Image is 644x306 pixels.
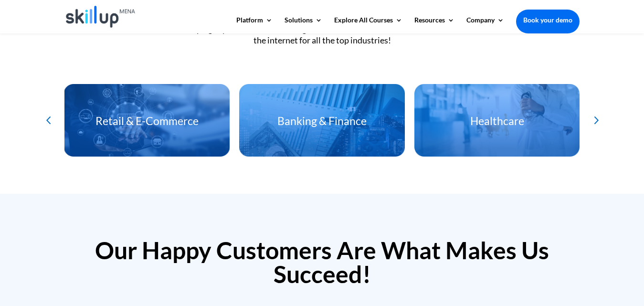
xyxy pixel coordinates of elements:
h2: Our Happy Customers Are What Makes Us Succeed! [64,238,580,291]
a: Platform [236,17,273,33]
img: Skillup Mena [66,6,135,28]
h3: Healthcare [414,116,580,131]
h3: Retail & E-Commerce [64,116,230,131]
div: 6 / 12 [414,84,580,157]
a: Book your demo [516,10,580,31]
div: Previous slide [41,112,56,128]
div: 4 / 12 [64,84,230,157]
div: 5 / 12 [239,84,405,157]
a: Resources [414,17,454,33]
iframe: Chat Widget [485,203,644,306]
a: Explore All Courses [334,17,402,33]
h3: Banking & Finance [239,116,405,131]
div: SkillUp’s got you covered with a huge collection of the most advanced courses on the internet for... [64,24,580,46]
a: Solutions [285,17,322,33]
a: Company [466,17,504,33]
div: Next slide [588,112,603,128]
